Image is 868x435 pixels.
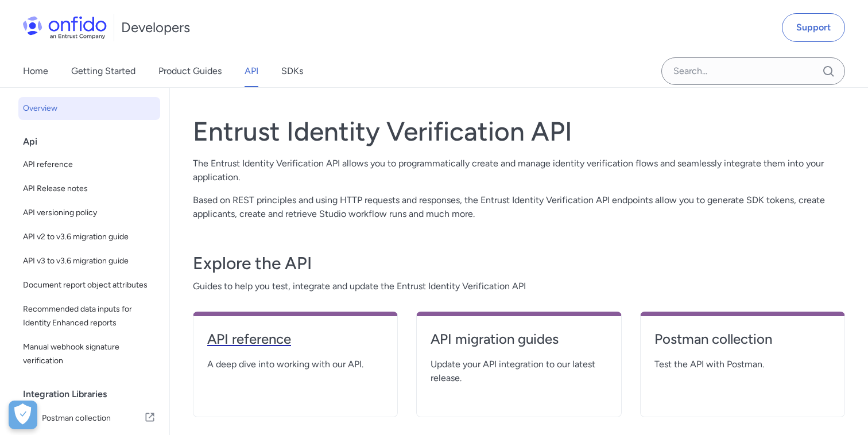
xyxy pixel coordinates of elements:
h1: Entrust Identity Verification API [193,115,845,147]
span: API reference [23,158,156,172]
a: Support [782,13,845,42]
a: Recommended data inputs for Identity Enhanced reports [18,298,160,335]
p: The Entrust Identity Verification API allows you to programmatically create and manage identity v... [193,157,845,184]
span: Document report object attributes [23,278,156,292]
a: API [245,55,258,87]
div: Integration Libraries [23,383,165,406]
a: Overview [18,97,160,120]
a: Manual webhook signature verification [18,336,160,372]
span: API v2 to v3.6 migration guide [23,230,156,244]
span: Update your API integration to our latest release. [431,358,607,385]
a: Product Guides [158,55,222,87]
span: Test the API with Postman. [654,358,831,371]
a: API versioning policy [18,201,160,224]
input: Onfido search input field [661,57,845,85]
div: Api [23,130,165,153]
img: Onfido Logo [23,16,107,39]
a: Getting Started [71,55,135,87]
a: API v3 to v3.6 migration guide [18,250,160,273]
span: API Release notes [23,182,156,196]
span: Guides to help you test, integrate and update the Entrust Identity Verification API [193,279,845,293]
a: Document report object attributes [18,274,160,297]
a: API v2 to v3.6 migration guide [18,226,160,248]
span: Recommended data inputs for Identity Enhanced reports [23,302,156,330]
h4: API reference [207,330,383,348]
span: Postman collection [42,410,144,426]
div: Cookie Preferences [9,401,37,429]
p: Based on REST principles and using HTTP requests and responses, the Entrust Identity Verification... [193,193,845,221]
h4: Postman collection [654,330,831,348]
span: Manual webhook signature verification [23,340,156,368]
a: API Release notes [18,177,160,200]
span: A deep dive into working with our API. [207,358,383,371]
h1: Developers [121,18,190,37]
a: Home [23,55,48,87]
a: API reference [18,153,160,176]
button: Open Preferences [9,401,37,429]
a: API migration guides [431,330,607,358]
span: Overview [23,102,156,115]
h4: API migration guides [431,330,607,348]
h3: Explore the API [193,252,845,275]
a: API reference [207,330,383,358]
a: SDKs [281,55,303,87]
a: IconPostman collectionPostman collection [18,406,160,431]
span: API versioning policy [23,206,156,220]
a: Postman collection [654,330,831,358]
span: API v3 to v3.6 migration guide [23,254,156,268]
